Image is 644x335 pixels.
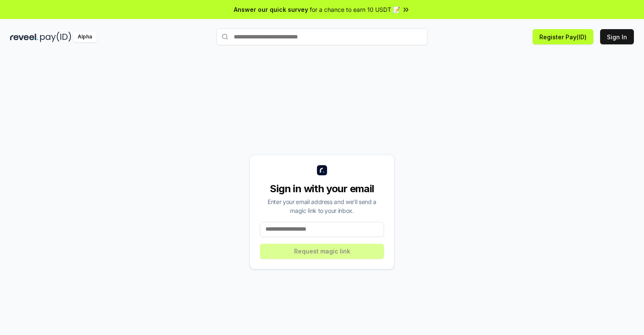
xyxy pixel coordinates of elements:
img: reveel_dark [10,32,38,42]
div: Alpha [73,32,97,42]
span: Answer our quick survey [234,5,308,14]
span: for a chance to earn 10 USDT 📝 [310,5,400,14]
div: Sign in with your email [260,182,384,196]
button: Register Pay(ID) [533,29,593,44]
button: Sign In [600,29,634,44]
img: pay_id [40,32,71,42]
img: logo_small [317,165,327,175]
div: Enter your email address and we’ll send a magic link to your inbox. [260,197,384,215]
